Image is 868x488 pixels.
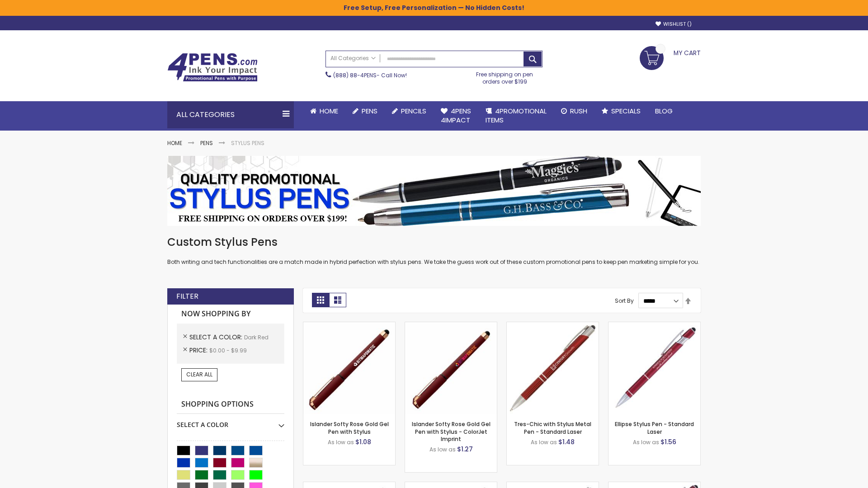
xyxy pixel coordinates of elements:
[167,53,258,82] img: 4Pens Custom Pens and Promotional Products
[177,305,284,324] strong: Now Shopping by
[177,395,284,414] strong: Shopping Options
[330,55,376,62] span: All Categories
[660,437,676,446] span: $1.56
[167,235,701,266] div: Both writing and tech functionalities are a match made in hybrid perfection with stylus pens. We ...
[656,21,692,28] a: Wishlist
[167,139,182,147] a: Home
[434,101,478,131] a: 4Pens4impact
[181,368,217,381] a: Clear All
[405,322,497,414] img: Islander Softy Rose Gold Gel Pen with Stylus - ColorJet Imprint-Dark Red
[177,414,284,429] div: Select A Color
[312,293,329,307] strong: Grid
[467,67,543,85] div: Free shipping on pen orders over $199
[507,322,599,329] a: Tres-Chic with Stylus Metal Pen - Standard Laser-Dark Red
[167,101,294,128] div: All Categories
[209,347,247,354] span: $0.00 - $9.99
[648,101,680,121] a: Blog
[345,101,385,121] a: Pens
[514,420,591,435] a: Tres-Chic with Stylus Metal Pen - Standard Laser
[333,71,407,79] span: - Call Now!
[554,101,594,121] a: Rush
[615,297,634,305] label: Sort By
[615,420,694,435] a: Ellipse Stylus Pen - Standard Laser
[429,446,456,453] span: As low as
[655,106,673,116] span: Blog
[320,106,338,116] span: Home
[244,333,269,341] span: Dark Red
[412,420,491,442] a: Islander Softy Rose Gold Gel Pen with Stylus - ColorJet Imprint
[594,101,648,121] a: Specials
[303,322,395,414] img: Islander Softy Rose Gold Gel Pen with Stylus-Dark Red
[362,106,377,116] span: Pens
[333,71,377,79] a: (888) 88-4PENS
[401,106,426,116] span: Pencils
[633,438,659,446] span: As low as
[200,139,213,147] a: Pens
[405,322,497,329] a: Islander Softy Rose Gold Gel Pen with Stylus - ColorJet Imprint-Dark Red
[328,438,354,446] span: As low as
[609,322,700,329] a: Ellipse Stylus Pen - Standard Laser-Dark Red
[441,106,471,125] span: 4Pens 4impact
[355,437,371,446] span: $1.08
[385,101,434,121] a: Pencils
[486,106,547,125] span: 4PROMOTIONAL ITEMS
[609,322,700,414] img: Ellipse Stylus Pen - Standard Laser-Dark Red
[310,420,389,435] a: Islander Softy Rose Gold Gel Pen with Stylus
[507,322,599,414] img: Tres-Chic with Stylus Metal Pen - Standard Laser-Dark Red
[167,235,701,249] h1: Custom Stylus Pens
[303,322,395,329] a: Islander Softy Rose Gold Gel Pen with Stylus-Dark Red
[611,106,641,116] span: Specials
[189,346,209,355] span: Price
[531,438,557,446] span: As low as
[326,51,380,66] a: All Categories
[176,291,198,301] strong: Filter
[189,333,244,342] span: Select A Color
[558,437,575,446] span: $1.48
[303,101,345,121] a: Home
[478,101,554,131] a: 4PROMOTIONALITEMS
[570,106,587,116] span: Rush
[457,445,473,454] span: $1.27
[231,139,264,147] strong: Stylus Pens
[167,156,701,226] img: Stylus Pens
[186,371,212,378] span: Clear All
